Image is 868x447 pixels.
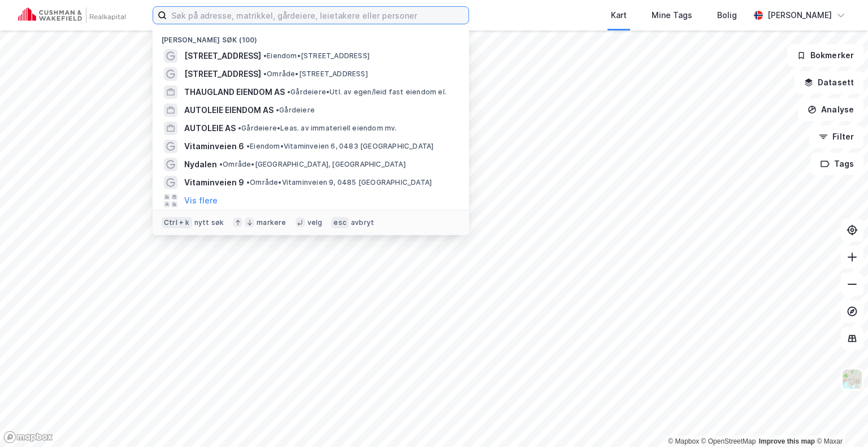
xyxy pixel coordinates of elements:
button: Vis flere [184,194,218,207]
input: Søk på adresse, matrikkel, gårdeiere, leietakere eller personer [167,7,468,24]
span: • [276,106,279,114]
div: velg [307,218,323,227]
div: avbryt [351,218,374,227]
div: [PERSON_NAME] søk (100) [153,27,469,47]
span: AUTOLEIE EIENDOM AS [184,103,274,117]
span: Område • [GEOGRAPHIC_DATA], [GEOGRAPHIC_DATA] [219,160,406,169]
span: • [246,178,250,186]
span: Gårdeiere [276,106,315,115]
span: Eiendom • Vitaminveien 6, 0483 [GEOGRAPHIC_DATA] [246,142,433,151]
div: esc [331,217,349,228]
span: Vitaminveien 6 [184,140,244,153]
div: [PERSON_NAME] [767,8,832,22]
span: • [246,142,250,150]
span: [STREET_ADDRESS] [184,49,261,63]
div: Kart [611,8,627,22]
iframe: Chat Widget [811,393,868,447]
span: Eiendom • [STREET_ADDRESS] [263,51,370,60]
span: Område • Vitaminveien 9, 0485 [GEOGRAPHIC_DATA] [246,178,432,187]
div: Bolig [717,8,737,22]
div: Mine Tags [652,8,692,22]
span: • [238,124,241,132]
span: THAUGLAND EIENDOM AS [184,85,285,99]
span: • [263,51,267,60]
span: [STREET_ADDRESS] [184,67,261,81]
div: Ctrl + k [162,217,192,228]
div: Kontrollprogram for chat [811,393,868,447]
span: • [263,70,267,78]
img: cushman-wakefield-realkapital-logo.202ea83816669bd177139c58696a8fa1.svg [18,7,125,23]
span: Område • [STREET_ADDRESS] [263,70,368,79]
div: markere [257,218,286,227]
span: AUTOLEIE AS [184,121,236,135]
span: • [287,88,290,96]
div: nytt søk [194,218,224,227]
span: Nydalen [184,158,217,171]
span: Gårdeiere • Utl. av egen/leid fast eiendom el. [287,88,446,97]
span: Vitaminveien 9 [184,176,244,189]
span: Gårdeiere • Leas. av immateriell eiendom mv. [238,124,397,133]
span: • [219,160,223,168]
